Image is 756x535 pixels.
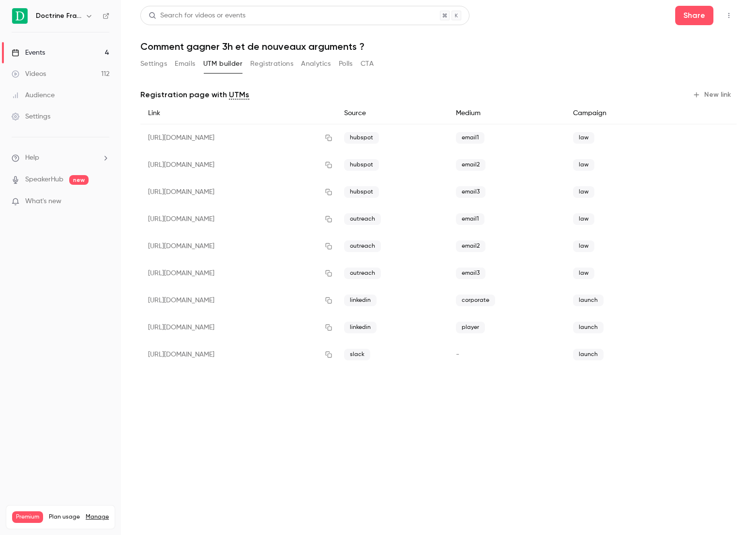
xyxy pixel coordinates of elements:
div: Videos [12,69,46,79]
span: Help [25,153,39,163]
span: outreach [344,267,381,279]
h1: Comment gagner 3h et de nouveaux arguments ? [140,41,737,52]
button: Registrations [250,56,293,72]
span: linkedin [344,295,377,306]
button: Analytics [301,56,331,72]
span: law [573,159,594,171]
div: [URL][DOMAIN_NAME] [140,233,336,260]
span: law [573,132,594,144]
span: law [573,267,594,279]
div: [URL][DOMAIN_NAME] [140,178,336,206]
a: Manage [86,513,109,521]
span: email2 [456,159,485,171]
button: Polls [339,56,353,72]
div: Source [336,103,448,124]
span: Premium [12,511,43,523]
span: slack [344,349,370,360]
div: [URL][DOMAIN_NAME] [140,287,336,314]
span: outreach [344,213,381,225]
span: hubspot [344,186,379,198]
span: corporate [456,295,495,306]
button: New link [689,87,737,103]
div: [URL][DOMAIN_NAME] [140,151,336,178]
span: hubspot [344,159,379,171]
img: Doctrine France [12,8,28,24]
a: UTMs [229,89,249,101]
div: Medium [448,103,565,124]
span: email3 [456,186,485,198]
button: Share [675,6,713,25]
span: outreach [344,240,381,252]
li: help-dropdown-opener [12,153,109,163]
span: Plan usage [49,513,80,521]
span: email1 [456,132,484,144]
div: Link [140,103,336,124]
p: Registration page with [140,89,249,101]
span: launch [573,322,604,333]
div: [URL][DOMAIN_NAME] [140,314,336,341]
div: Events [12,48,45,58]
span: What's new [25,196,61,207]
span: law [573,186,594,198]
div: Search for videos or events [149,11,245,21]
div: [URL][DOMAIN_NAME] [140,260,336,287]
span: email3 [456,267,485,279]
span: new [69,175,89,185]
button: Settings [140,56,167,72]
span: launch [573,295,604,306]
iframe: Noticeable Trigger [98,197,109,206]
span: launch [573,349,604,360]
span: player [456,322,485,333]
span: hubspot [344,132,379,144]
h6: Doctrine France [36,11,81,21]
a: SpeakerHub [25,175,63,185]
button: UTM builder [203,56,242,72]
span: law [573,240,594,252]
div: [URL][DOMAIN_NAME] [140,206,336,233]
button: CTA [361,56,374,72]
div: Audience [12,90,55,100]
div: [URL][DOMAIN_NAME] [140,341,336,368]
span: email2 [456,240,485,252]
div: Campaign [565,103,670,124]
button: Emails [175,56,195,72]
span: linkedin [344,322,377,333]
div: [URL][DOMAIN_NAME] [140,124,336,152]
span: law [573,213,594,225]
span: email1 [456,213,484,225]
span: - [456,351,459,358]
div: Settings [12,112,50,121]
